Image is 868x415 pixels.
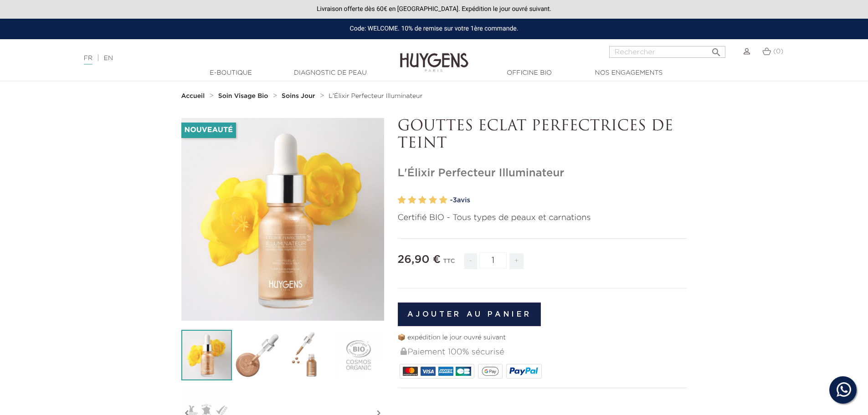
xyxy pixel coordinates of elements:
[398,212,687,224] p: Certifié BIO - Tous types de peaux et carnations
[398,333,687,343] p: 📦 expédition le jour ouvré suivant
[401,348,407,355] img: Paiement 100% sécurisé
[708,43,724,56] button: 
[329,92,422,100] a: L'Élixir Perfecteur Illuminateur
[464,253,477,269] span: -
[450,194,687,207] a: -3avis
[583,68,674,78] a: Nos engagements
[479,252,507,268] input: Quantité
[398,118,687,153] p: GOUTTES ECLAT PERFECTRICES DE TEINT
[773,48,783,55] span: (0)
[181,123,236,138] li: Nouveauté
[398,254,441,265] span: 26,90 €
[400,38,468,73] img: Huygens
[429,194,437,207] label: 4
[509,253,524,269] span: +
[218,92,271,100] a: Soin Visage Bio
[79,53,355,64] div: |
[104,55,113,61] a: EN
[181,93,205,99] strong: Accueil
[185,68,277,78] a: E-Boutique
[282,93,315,99] strong: Soins Jour
[482,367,499,376] img: google_pay
[218,93,268,99] strong: Soin Visage Bio
[418,194,426,207] label: 3
[398,167,687,180] h1: L'Élixir Perfecteur Illuminateur
[484,68,575,78] a: Officine Bio
[403,367,418,376] img: MASTERCARD
[452,197,457,204] span: 3
[421,367,436,376] img: VISA
[439,194,447,207] label: 5
[285,68,376,78] a: Diagnostic de peau
[408,194,416,207] label: 2
[609,46,725,58] input: Rechercher
[400,343,687,362] div: Paiement 100% sécurisé
[443,251,455,276] div: TTC
[181,330,232,380] img: L'Élixir Perfecteur Illuminateur
[438,367,453,376] img: AMEX
[181,92,207,100] a: Accueil
[711,44,722,55] i: 
[282,92,317,100] a: Soins Jour
[398,194,406,207] label: 1
[84,55,92,65] a: FR
[398,302,541,326] button: Ajouter au panier
[456,367,471,376] img: CB_NATIONALE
